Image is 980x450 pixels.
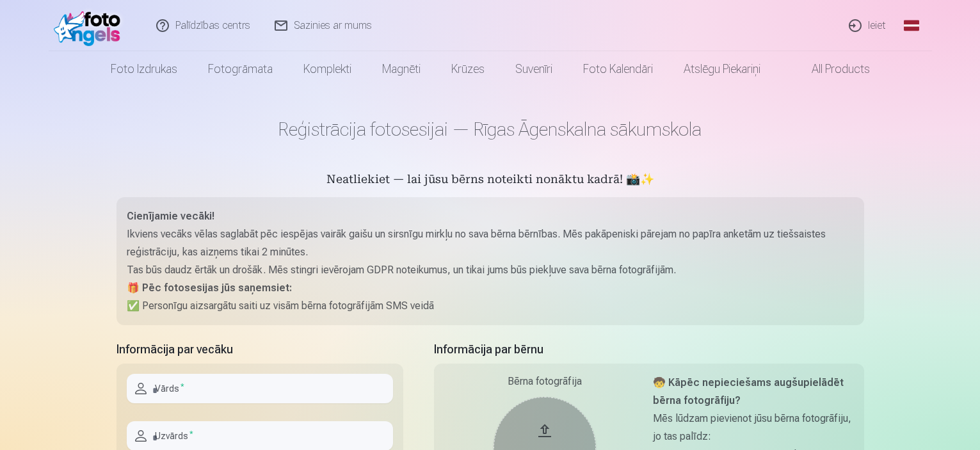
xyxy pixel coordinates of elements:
p: Ikviens vecāks vēlas saglabāt pēc iespējas vairāk gaišu un sirsnīgu mirkļu no sava bērna bērnības... [127,225,854,261]
h5: Informācija par bērnu [434,341,864,358]
a: Magnēti [367,51,436,87]
p: Tas būs daudz ērtāk un drošāk. Mēs stingri ievērojam GDPR noteikumus, un tikai jums būs piekļuve ... [127,261,854,279]
strong: 🎁 Pēc fotosesijas jūs saņemsiet: [127,282,292,294]
div: Bērna fotogrāfija [444,374,645,389]
a: All products [776,51,885,87]
h5: Informācija par vecāku [116,341,403,358]
a: Fotogrāmata [193,51,288,87]
strong: Cienījamie vecāki! [127,210,214,222]
p: ✅ Personīgu aizsargātu saiti uz visām bērna fotogrāfijām SMS veidā [127,297,854,315]
a: Foto kalendāri [568,51,668,87]
a: Krūzes [436,51,500,87]
strong: 🧒 Kāpēc nepieciešams augšupielādēt bērna fotogrāfiju? [653,376,844,406]
a: Foto izdrukas [95,51,193,87]
p: Mēs lūdzam pievienot jūsu bērna fotogrāfiju, jo tas palīdz: [653,410,854,446]
a: Suvenīri [500,51,568,87]
h5: Neatliekiet — lai jūsu bērns noteikti nonāktu kadrā! 📸✨ [116,172,864,189]
h1: Reģistrācija fotosesijai — Rīgas Āgenskalna sākumskola [116,118,864,141]
a: Komplekti [288,51,367,87]
a: Atslēgu piekariņi [668,51,776,87]
img: /fa1 [54,5,127,46]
